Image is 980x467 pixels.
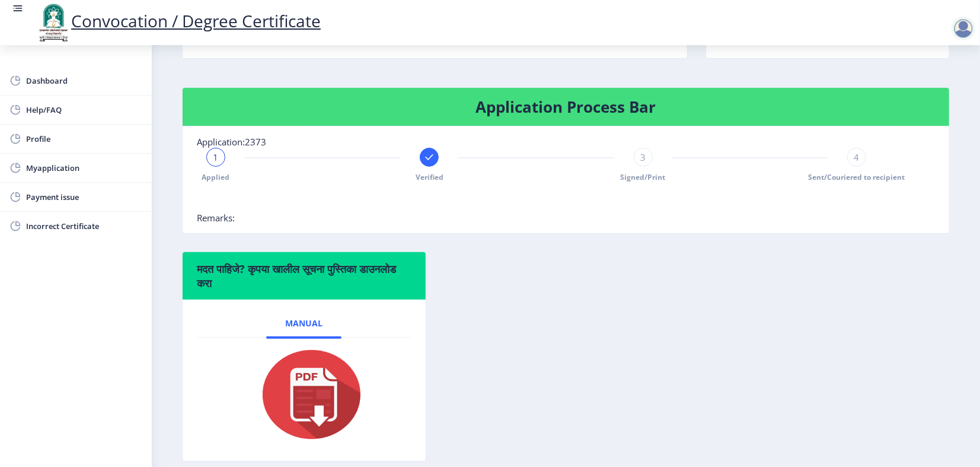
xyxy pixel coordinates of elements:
[808,172,905,182] span: Sent/Couriered to recipient
[26,103,142,117] span: Help/FAQ
[266,309,341,338] a: Manual
[197,212,235,224] span: Remarks:
[640,151,646,163] span: 3
[197,136,266,148] span: Application:2373
[36,2,71,43] img: logo
[197,262,411,290] h6: मदत पाहिजे? कृपया खालील सूचना पुस्तिका डाउनलोड करा
[245,347,363,442] img: pdf.png
[202,172,230,182] span: Applied
[26,161,142,175] span: Myapplication
[621,172,666,182] span: Signed/Print
[26,219,142,233] span: Incorrect Certificate
[416,172,443,182] span: Verified
[26,190,142,204] span: Payment issue
[197,97,935,116] h4: Application Process Bar
[285,319,323,328] span: Manual
[26,74,142,88] span: Dashboard
[854,151,859,163] span: 4
[26,132,142,146] span: Profile
[36,9,321,32] a: Convocation / Degree Certificate
[213,151,219,163] span: 1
